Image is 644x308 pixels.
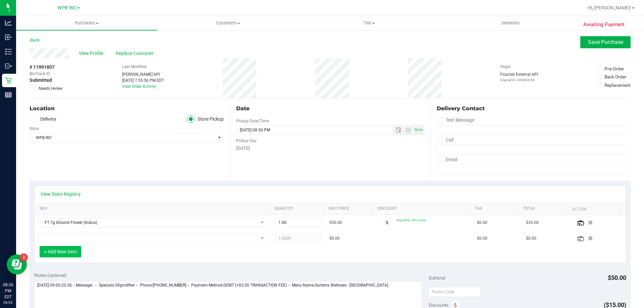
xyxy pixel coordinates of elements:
[7,254,27,274] iframe: Resource center
[377,206,467,211] a: Discount
[500,77,538,82] p: Original ID: 326863053
[30,64,55,71] span: # 11991807
[30,115,56,123] label: Delivery
[275,218,321,227] input: 1.00
[396,219,426,222] span: 30grndflwr: 30% off line
[16,16,157,30] a: Purchases
[437,155,457,165] label: Email
[429,287,481,297] input: Promo Code
[608,274,626,281] span: $50.00
[429,275,445,281] span: Subtotal
[588,5,631,10] span: Hi, [PERSON_NAME]!
[580,36,631,48] button: Save Purchase
[5,77,12,84] inline-svg: Retail
[79,50,106,57] span: View Profile
[500,64,511,70] label: Origin
[3,300,13,305] p: 09/22
[236,118,269,124] label: Pickup Date/Time
[122,64,147,70] label: Last Modified
[567,203,621,215] th: Action
[328,206,369,211] a: Unit Price
[5,63,12,69] inline-svg: Outbound
[30,38,40,43] a: Back
[440,16,581,30] a: Deliveries
[236,138,257,144] label: Pickup Day
[477,220,487,226] span: $0.00
[5,48,12,55] inline-svg: Inventory
[604,65,624,72] div: Pre-Order
[604,82,630,88] div: Replacement
[30,133,215,142] span: WPB WC
[5,34,12,41] inline-svg: Inbound
[39,233,267,243] span: NO DATA FOUND
[20,253,28,261] iframe: Resource center unread badge
[116,50,156,57] span: Replace Customer
[39,218,258,227] span: FT 7g Ground Flower (Indica)
[475,206,516,211] a: Tax
[40,206,267,211] a: SKU
[274,206,321,211] a: Quantity
[158,20,298,26] span: Customers
[34,272,67,278] span: Notes (optional)
[329,220,342,226] span: $50.00
[5,19,12,26] inline-svg: Analytics
[329,235,340,242] span: $0.00
[523,206,564,211] a: Total
[57,5,76,11] span: WPB WC
[299,20,439,26] span: Tills
[187,115,224,123] label: Store Pickup
[526,220,539,226] span: $35.00
[30,77,52,84] span: Submitted
[16,20,157,26] span: Purchases
[122,77,164,83] div: [DATE] 7:55:56 PM EDT
[402,127,414,133] span: Open the time view
[41,191,81,197] a: View State Registry
[588,39,623,45] span: Save Purchase
[39,85,62,91] span: Needs review
[5,91,12,98] inline-svg: Reports
[477,235,487,242] span: $0.00
[30,71,51,77] span: BioTrack ID:
[157,16,299,30] a: Customers
[299,16,440,30] a: Tills
[583,21,625,28] span: Awaiting Payment
[39,218,267,228] span: NO DATA FOUND
[500,71,538,82] div: Flourish External API
[437,115,474,125] label: Text Message
[53,71,54,77] span: -
[392,127,404,133] span: Open the date view
[122,71,164,77] div: [PERSON_NAME] API
[30,126,39,132] label: Store
[604,73,627,80] div: Back Order
[3,282,13,300] p: 08:26 PM EDT
[413,125,424,135] span: Set Current date
[492,20,529,26] span: Deliveries
[526,235,536,242] span: $0.00
[437,105,631,113] div: Delivery Contact
[236,105,424,113] div: Date
[437,125,631,135] input: Format: (999) 999-9999
[30,105,224,113] div: Location
[437,145,631,155] input: Format: (999) 999-9999
[40,246,81,257] button: + Add New Item
[215,133,223,142] span: select
[437,135,453,145] label: Call
[122,84,156,89] a: View Order Activity
[236,145,424,152] div: [DATE]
